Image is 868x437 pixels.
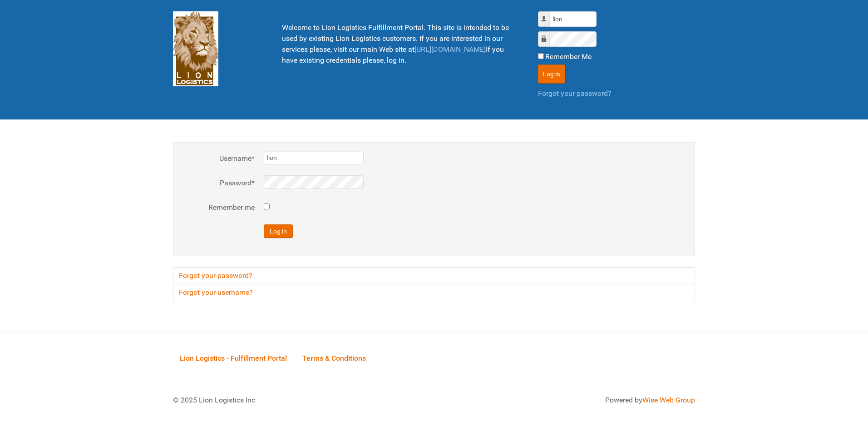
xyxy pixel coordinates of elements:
input: Username [549,11,597,27]
a: Forgot your password? [173,267,695,284]
a: Forgot your password? [538,89,612,98]
div: © 2025 Lion Logistics Inc [166,388,429,412]
a: Wise Web Group [642,396,695,404]
a: Lion Logistics [173,44,218,53]
a: Forgot your username? [173,284,695,301]
span: Lion Logistics - Fulfillment Portal [180,354,287,363]
div: Powered by [445,395,695,406]
label: Remember Me [545,51,592,62]
label: Remember me [182,202,255,213]
label: Username [182,153,255,164]
a: [URL][DOMAIN_NAME] [414,45,486,54]
span: Terms & Conditions [302,354,366,363]
label: Password [182,178,255,189]
button: Log in [538,65,565,84]
button: Log in [264,224,293,238]
a: Lion Logistics - Fulfillment Portal [173,344,294,372]
p: Welcome to Lion Logistics Fulfillment Portal. This site is intended to be used by existing Lion L... [282,22,515,66]
a: Terms & Conditions [296,344,373,372]
img: Lion Logistics [173,11,218,86]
